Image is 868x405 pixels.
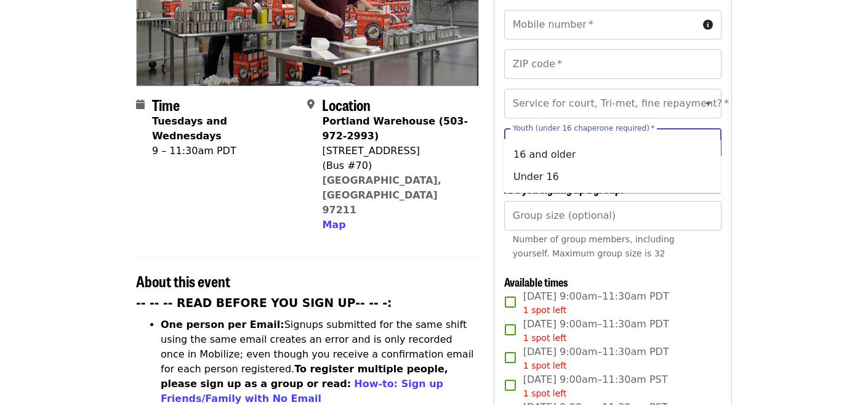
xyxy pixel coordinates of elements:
input: [object Object] [504,201,721,231]
span: Number of group members, including yourself. Maximum group size is 32 [513,234,675,258]
button: Clear [684,134,701,152]
span: [DATE] 9:00am–11:30am PDT [523,289,669,317]
div: [STREET_ADDRESS] [322,144,468,158]
strong: One person per Email: [161,319,284,330]
span: 1 spot left [523,388,567,398]
span: Location [322,94,371,115]
strong: To register multiple people, please sign up as a group or read: [161,363,448,390]
span: Available times [504,274,568,290]
span: Time [152,94,180,115]
span: 1 spot left [523,333,567,343]
span: [DATE] 9:00am–11:30am PDT [523,345,669,372]
i: calendar icon [136,99,145,110]
li: 16 and older [504,144,721,166]
div: (Bus #70) [322,158,468,173]
input: Mobile number [504,10,698,39]
a: How-to: Sign up Friends/Family with No Email [161,378,443,404]
i: map-marker-alt icon [307,99,315,110]
button: Open [700,95,717,112]
label: Youth (under 16 chaperone required) [513,125,654,132]
button: Close [700,134,717,152]
span: About this event [136,270,230,292]
a: [GEOGRAPHIC_DATA], [GEOGRAPHIC_DATA] 97211 [322,174,441,216]
span: 1 spot left [523,361,567,370]
span: 1 spot left [523,305,567,315]
button: Map [322,218,345,232]
strong: Portland Warehouse (503-972-2993) [322,115,468,142]
li: Under 16 [504,166,721,188]
strong: Tuesdays and Wednesdays [152,115,227,142]
span: [DATE] 9:00am–11:30am PST [523,372,668,400]
strong: -- -- -- READ BEFORE YOU SIGN UP-- -- -: [136,297,392,309]
span: Map [322,219,345,231]
input: ZIP code [504,49,721,79]
div: 9 – 11:30am PDT [152,144,297,158]
span: [DATE] 9:00am–11:30am PDT [523,317,669,345]
i: circle-info icon [703,19,713,31]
